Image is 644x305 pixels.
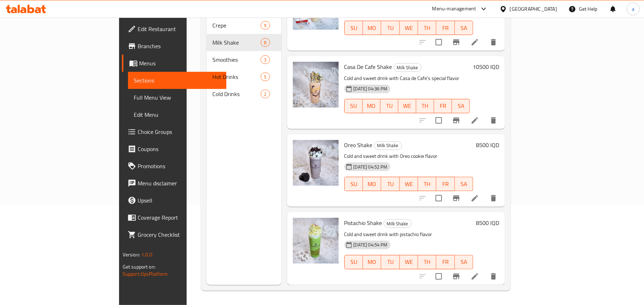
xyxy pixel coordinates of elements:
button: TH [418,177,436,191]
button: MO [363,177,381,191]
span: Coverage Report [138,213,221,222]
div: [GEOGRAPHIC_DATA] [510,5,557,13]
button: delete [485,34,502,51]
span: Get support on: [123,262,156,271]
button: TH [416,99,434,113]
button: MO [363,255,381,269]
span: [DATE] 04:54 PM [351,241,390,248]
button: Branch-specific-item [448,268,465,285]
p: Cold and sweet drink with pistachio flavor [344,230,473,239]
button: SU [344,255,363,269]
a: Grocery Checklist [122,226,227,243]
span: WE [403,23,415,33]
span: a [632,5,634,13]
button: TU [380,99,398,113]
button: SA [455,255,473,269]
a: Coupons [122,140,227,157]
p: Cold and sweet drink with Oreo cookie flavor [344,152,473,161]
span: Menu disclaimer [138,179,221,187]
span: TH [421,179,433,189]
div: items [261,55,270,64]
span: Choice Groups [138,127,221,136]
button: FR [436,177,454,191]
span: Select to update [431,269,446,284]
a: Edit Restaurant [122,20,227,37]
a: Branches [122,37,227,55]
nav: Menu sections [207,14,281,105]
button: FR [436,255,454,269]
span: Edit Menu [134,110,221,119]
button: Branch-specific-item [448,112,465,129]
span: Full Menu View [134,93,221,102]
span: MO [366,23,378,33]
button: WE [400,21,418,35]
button: WE [398,99,416,113]
a: Edit menu item [471,272,479,281]
span: FR [439,257,452,267]
span: Casa De Cafe Shake [344,61,392,72]
span: Crepe [212,21,261,30]
span: [DATE] 04:52 PM [351,164,390,170]
div: Crepe9 [207,17,281,34]
span: Grocery Checklist [138,230,221,239]
span: Version: [123,250,140,259]
span: TU [383,101,395,111]
h6: 10500 IQD [473,62,499,72]
span: SA [455,101,467,111]
a: Promotions [122,157,227,175]
div: Milk Shake8 [207,34,281,51]
div: items [261,38,270,47]
a: Upsell [122,192,227,209]
a: Menus [122,55,227,72]
button: delete [485,112,502,129]
button: FR [436,21,454,35]
span: WE [403,179,415,189]
span: Milk Shake [384,220,411,228]
span: Smoothies [212,55,261,64]
div: Milk Shake [212,38,261,47]
div: Milk Shake [384,219,412,228]
span: Select to update [431,191,446,206]
span: MO [366,257,378,267]
span: Promotions [138,162,221,170]
span: SA [458,257,470,267]
button: Branch-specific-item [448,190,465,207]
span: Upsell [138,196,221,205]
span: SU [348,257,360,267]
div: items [261,21,270,30]
button: TU [381,21,399,35]
button: MO [363,21,381,35]
div: Cold Drinks2 [207,85,281,102]
span: Sections [134,76,221,85]
span: 9 [261,22,269,29]
img: Casa De Cafe Shake [293,62,339,107]
span: MO [365,101,378,111]
button: FR [434,99,452,113]
a: Edit menu item [471,38,479,46]
div: Smoothies3 [207,51,281,68]
span: TH [421,23,433,33]
div: Hot Drinks5 [207,68,281,85]
div: Menu-management [432,5,476,13]
a: Sections [128,72,227,89]
span: FR [439,179,452,189]
span: MO [366,179,378,189]
span: 2 [261,91,269,97]
span: SA [458,23,470,33]
span: Cold Drinks [212,90,261,98]
span: WE [403,257,415,267]
button: MO [363,99,380,113]
button: delete [485,268,502,285]
button: SA [452,99,470,113]
button: Branch-specific-item [448,34,465,51]
span: FR [439,23,452,33]
button: TU [381,177,399,191]
span: Menus [139,59,221,67]
span: SU [348,179,360,189]
span: Hot Drinks [212,72,261,81]
h6: 8500 IQD [476,218,499,228]
span: Coupons [138,145,221,153]
span: Select to update [431,113,446,128]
